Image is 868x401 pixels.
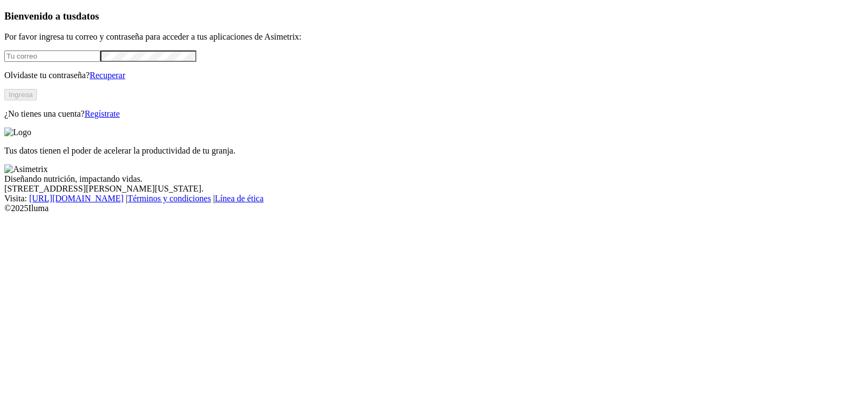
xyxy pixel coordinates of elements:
[4,184,864,194] div: [STREET_ADDRESS][PERSON_NAME][US_STATE].
[4,194,864,203] div: Visita : | |
[4,50,100,62] input: Tu correo
[4,203,864,213] div: © 2025 Iluma
[4,146,864,156] p: Tus datos tienen el poder de acelerar la productividad de tu granja.
[4,164,48,174] img: Asimetrix
[4,32,864,42] p: Por favor ingresa tu correo y contraseña para acceder a tus aplicaciones de Asimetrix:
[4,174,864,184] div: Diseñando nutrición, impactando vidas.
[90,71,125,80] a: Recuperar
[4,109,864,119] p: ¿No tienes una cuenta?
[127,194,211,203] a: Términos y condiciones
[4,89,37,100] button: Ingresa
[4,71,864,80] p: Olvidaste tu contraseña?
[76,10,99,22] span: datos
[4,128,31,137] img: Logo
[4,10,864,22] h3: Bienvenido a tus
[215,194,264,203] a: Línea de ética
[85,109,120,118] a: Regístrate
[29,194,124,203] a: [URL][DOMAIN_NAME]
